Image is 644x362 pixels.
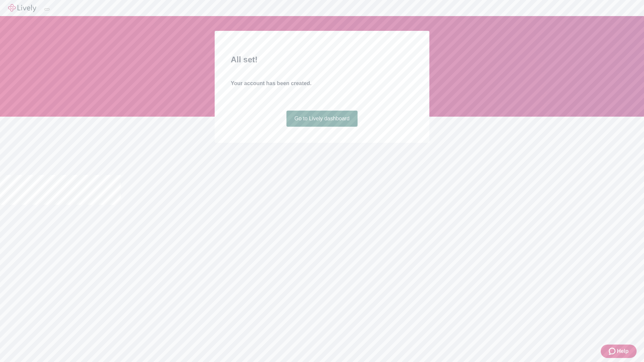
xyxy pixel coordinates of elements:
[231,54,413,66] h2: All set!
[231,79,413,87] h4: Your account has been created.
[8,4,36,12] img: Lively
[617,347,629,355] span: Help
[286,111,358,127] a: Go to Lively dashboard
[44,8,50,10] button: Log out
[601,345,637,358] button: Zendesk support iconHelp
[609,347,617,355] svg: Zendesk support icon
